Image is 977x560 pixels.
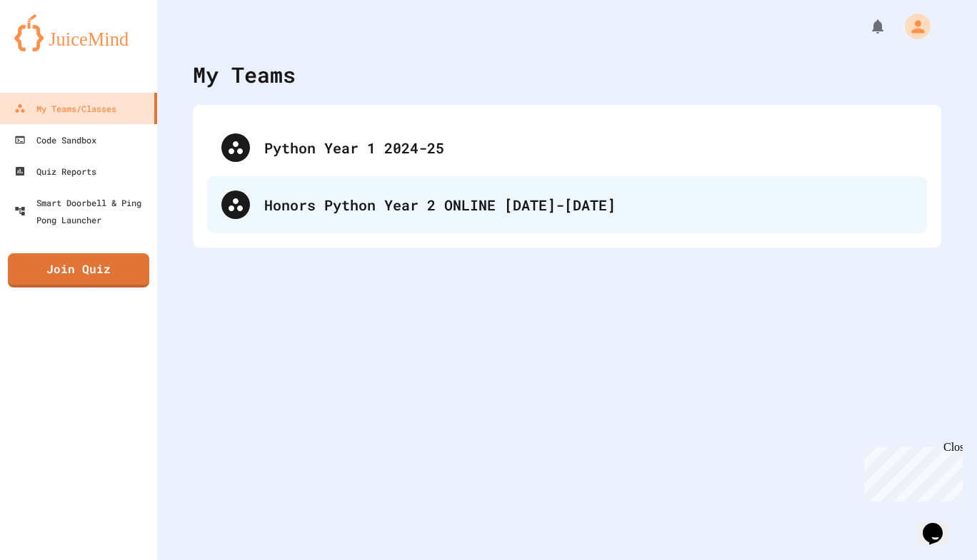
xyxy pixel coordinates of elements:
div: My Teams [193,58,296,91]
div: Python Year 1 2024-25 [207,119,927,176]
div: My Teams/Classes [14,100,116,117]
div: My Notifications [843,14,890,39]
iframe: chat widget [858,441,963,502]
div: Python Year 1 2024-25 [264,137,913,158]
div: Smart Doorbell & Ping Pong Launcher [14,194,151,228]
div: Honors Python Year 2 ONLINE [DATE]-[DATE] [264,194,913,215]
a: Join Quiz [8,253,149,287]
div: Quiz Reports [14,163,96,180]
div: My Account [890,10,934,43]
div: Honors Python Year 2 ONLINE [DATE]-[DATE] [207,176,927,233]
div: Code Sandbox [14,131,96,148]
img: logo-orange.svg [14,14,143,51]
iframe: chat widget [917,503,963,546]
div: Chat with us now!Close [6,6,99,91]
